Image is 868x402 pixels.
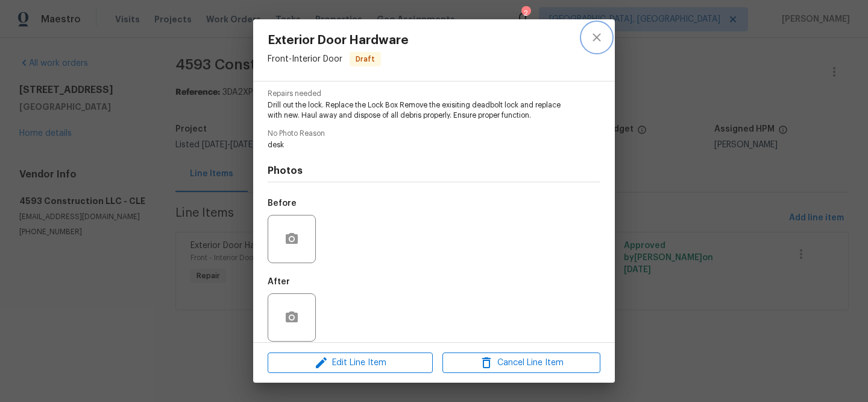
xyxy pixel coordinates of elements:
span: Edit Line Item [271,356,429,371]
span: Front - Interior Door [268,55,342,63]
span: Draft [351,53,380,65]
div: 2 [521,7,530,19]
button: Edit Line Item [268,353,433,374]
span: Drill out the lock. Replace the Lock Box Remove the exisiting deadbolt lock and replace with new.... [268,100,567,121]
button: close [582,23,611,52]
h5: After [268,278,290,286]
h4: Photos [268,165,600,177]
span: Cancel Line Item [446,356,597,371]
span: Repairs needed [268,90,600,98]
span: desk [268,140,567,150]
span: Exterior Door Hardware [268,34,409,47]
span: No Photo Reason [268,130,600,138]
button: Cancel Line Item [442,353,600,374]
h5: Before [268,199,297,208]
